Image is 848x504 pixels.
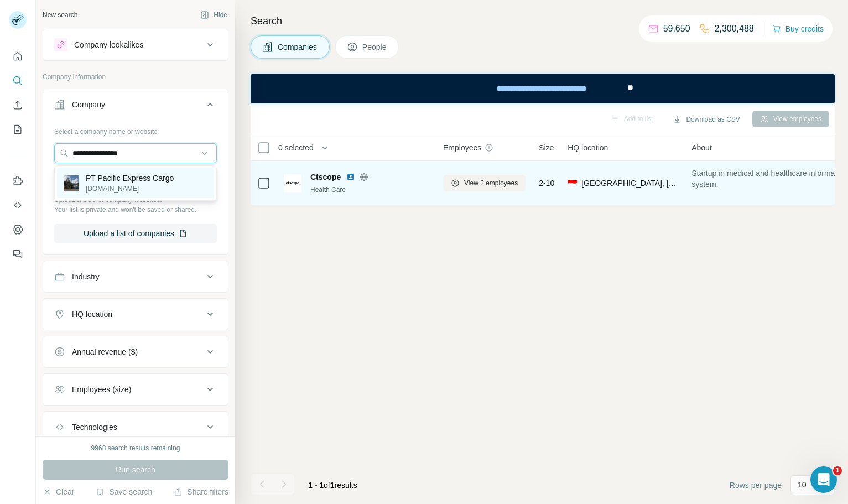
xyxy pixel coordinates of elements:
div: Employees (size) [72,384,131,395]
span: [GEOGRAPHIC_DATA], [GEOGRAPHIC_DATA], [GEOGRAPHIC_DATA] [581,178,678,189]
span: 1 [330,481,335,490]
span: Rows per page [730,480,782,491]
p: 59,650 [663,22,690,35]
button: Buy credits [772,21,824,37]
h4: Search [251,13,835,29]
span: 🇮🇩 [568,178,577,189]
span: 1 - 1 [308,481,324,490]
div: Company lookalikes [74,39,143,50]
button: Clear [43,486,74,497]
button: Company lookalikes [43,32,228,58]
div: Annual revenue ($) [72,346,138,357]
span: 2-10 [539,178,554,189]
span: Companies [278,41,318,53]
span: Employees [443,142,481,153]
button: Feedback [9,244,27,264]
p: 2,300,488 [715,22,754,35]
button: Enrich CSV [9,95,27,115]
p: [DOMAIN_NAME] [86,184,174,194]
p: PT Pacific Express Cargo [86,173,174,184]
div: Technologies [72,422,117,433]
img: PT Pacific Express Cargo [64,175,79,191]
button: Employees (size) [43,376,228,403]
span: People [362,41,388,53]
iframe: Intercom live chat [810,466,837,493]
button: Share filters [174,486,228,497]
button: Technologies [43,414,228,440]
div: New search [43,10,77,20]
p: 10 [798,479,807,490]
span: View 2 employees [464,178,518,188]
button: Save search [96,486,152,497]
span: 0 selected [278,142,314,153]
span: of [324,481,330,490]
button: My lists [9,119,27,139]
span: 1 [833,466,842,475]
p: Your list is private and won't be saved or shared. [54,205,217,215]
span: About [691,142,712,153]
div: Health Care [310,185,430,195]
button: Search [9,71,27,91]
button: View 2 employees [443,175,526,191]
button: Upload a list of companies [54,224,217,243]
button: Dashboard [9,220,27,240]
button: Download as CSV [665,111,747,128]
p: Company information [43,72,228,82]
button: Industry [43,263,228,290]
div: Company [72,99,105,110]
img: LinkedIn logo [346,173,355,181]
span: results [308,481,357,490]
iframe: Banner [251,74,835,103]
div: 9968 search results remaining [91,443,180,453]
button: Quick start [9,46,27,66]
span: HQ location [568,142,608,153]
button: Company [43,91,228,122]
div: Select a company name or website [54,122,217,137]
button: Hide [193,7,235,23]
span: Size [539,142,554,153]
button: Use Surfe API [9,195,27,215]
button: Annual revenue ($) [43,339,228,365]
button: HQ location [43,301,228,328]
div: Industry [72,271,100,282]
img: Logo of Ctscope [284,174,301,192]
div: HQ location [72,309,112,320]
span: Ctscope [310,172,341,183]
button: Use Surfe on LinkedIn [9,171,27,191]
